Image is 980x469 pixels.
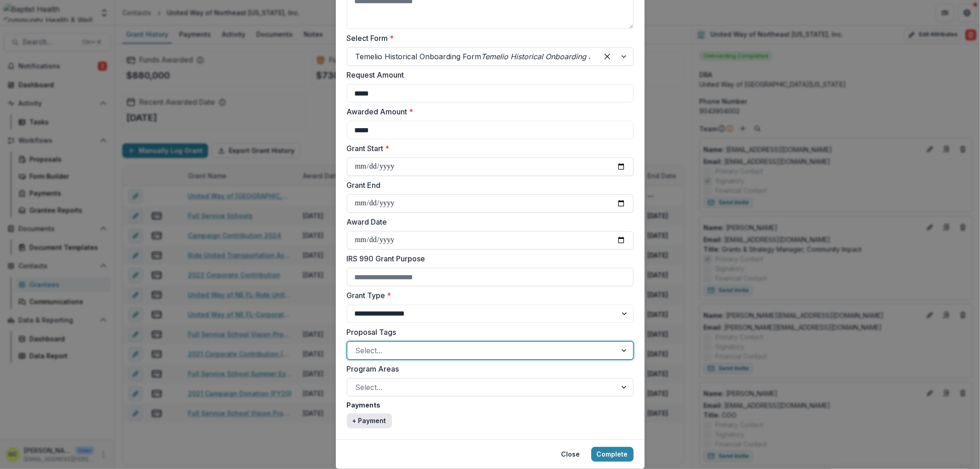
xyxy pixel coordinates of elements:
[591,447,634,462] button: Complete
[600,49,615,64] div: Clear selected options
[347,363,628,374] label: Program Areas
[347,400,628,410] label: Payments
[347,33,628,44] label: Select Form
[347,253,628,264] label: IRS 990 Grant Purpose
[347,216,628,227] label: Award Date
[347,413,392,428] button: + Payment
[556,447,586,462] button: Close
[347,106,628,117] label: Awarded Amount
[347,327,628,338] label: Proposal Tags
[347,69,628,80] label: Request Amount
[347,180,628,191] label: Grant End
[347,143,628,154] label: Grant Start
[347,290,628,301] label: Grant Type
